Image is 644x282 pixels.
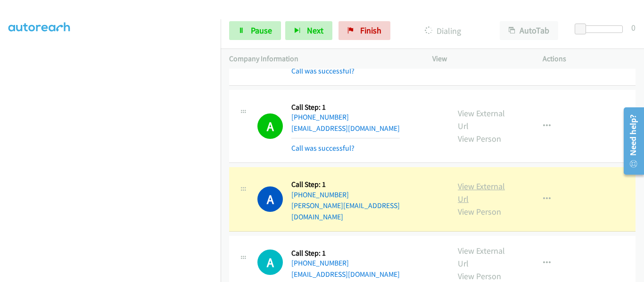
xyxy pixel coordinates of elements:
span: Finish [360,25,381,36]
a: Finish [339,21,390,40]
div: The call is yet to be attempted [257,250,283,275]
a: View External Url [458,181,505,204]
p: Actions [543,53,636,64]
iframe: Resource Center [617,104,644,178]
a: [PERSON_NAME][EMAIL_ADDRESS][DOMAIN_NAME] [291,201,400,221]
span: Next [307,25,323,36]
h1: A [257,113,283,139]
a: View Person [458,133,501,144]
a: View External Url [458,108,505,131]
p: View [432,53,526,64]
a: View External Url [458,245,505,269]
h5: Call Step: 1 [291,249,400,258]
a: [EMAIL_ADDRESS][DOMAIN_NAME] [291,270,400,279]
a: [PHONE_NUMBER] [291,258,349,267]
button: AutoTab [500,21,558,40]
p: Dialing [403,24,483,37]
p: Company Information [229,53,415,64]
a: Pause [229,21,281,40]
a: View Person [458,206,501,217]
a: View Person [458,271,501,282]
h1: A [257,250,283,275]
a: Call was successful? [291,66,355,75]
h5: Call Step: 1 [291,180,441,189]
h1: A [257,186,283,212]
a: [PHONE_NUMBER] [291,113,349,121]
button: Next [285,21,332,40]
div: 0 [631,21,636,34]
a: Call was successful? [291,144,355,153]
h5: Call Step: 1 [291,103,400,112]
a: [PHONE_NUMBER] [291,190,349,199]
span: Pause [251,25,272,36]
a: [EMAIL_ADDRESS][DOMAIN_NAME] [291,124,400,133]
